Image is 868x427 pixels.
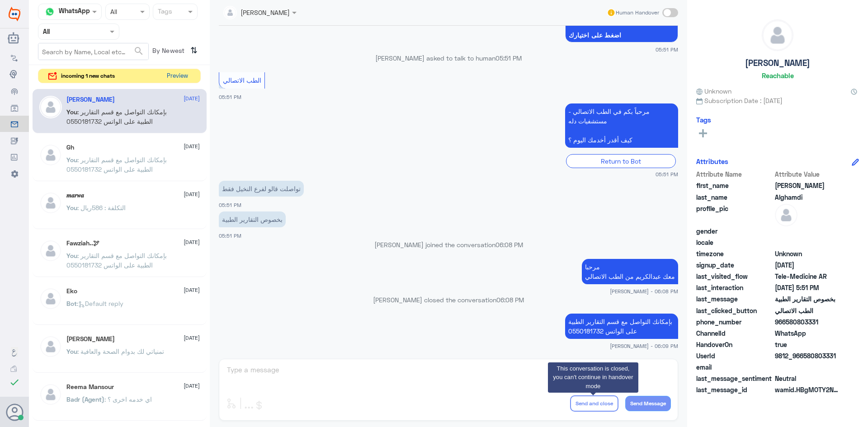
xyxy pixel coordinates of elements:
span: You [66,204,77,211]
img: whatsapp.png [43,5,57,19]
span: : التكلفة : 586ريال [77,204,126,211]
button: Preview [163,69,191,83]
h5: Fawziah..🕊 [66,239,99,247]
span: Attribute Value [775,169,840,179]
span: last_clicked_button [696,306,773,315]
span: 2025-09-25T14:51:50.538Z [775,283,840,292]
h5: Eko [66,287,77,295]
span: Badr (Agent) [66,395,104,403]
h5: Mohammed ALRASHED [66,335,115,343]
span: wamid.HBgMOTY2NTgwODAzMzMxFQIAEhgUM0FGOTA4MUVFQjMwOTU0QUI0OUYA [775,385,840,394]
span: : تمنياتي لك بدوام الصحة والعافية [77,347,164,355]
span: 2 [775,328,840,338]
span: Subscription Date : [DATE] [696,96,859,105]
div: Tags [156,6,172,18]
button: Send and close [570,395,618,412]
span: profile_pic [696,204,773,225]
span: [DATE] [184,190,200,198]
span: last_interaction [696,283,773,292]
span: HandoverOn [696,340,773,349]
span: search [133,46,144,56]
span: timezone [696,249,773,258]
span: last_message_id [696,385,773,394]
span: [DATE] [184,142,200,150]
img: defaultAdmin.png [762,20,793,51]
img: defaultAdmin.png [39,144,62,166]
span: [DATE] [184,238,200,246]
span: : بإمكانك التواصل مع قسم التقارير الطبية على الواتس 0550181732 [66,156,167,173]
img: defaultAdmin.png [39,335,62,358]
span: : بإمكانك التواصل مع قسم التقارير الطبية على الواتس 0550181732 [66,108,167,125]
img: defaultAdmin.png [775,204,797,226]
span: 05:51 PM [219,202,241,208]
p: 25/9/2025, 5:51 PM [565,103,678,148]
button: search [133,44,144,59]
p: [PERSON_NAME] closed the conversation [219,295,678,305]
span: 05:51 PM [495,54,522,62]
p: [PERSON_NAME] joined the conversation [219,240,678,249]
span: locale [696,238,773,247]
span: Bot [66,300,77,307]
h6: Attributes [696,157,728,165]
span: 06:08 PM [496,296,524,304]
h5: Reema Mansour [66,383,114,391]
span: Tele-Medicine AR [775,272,840,281]
span: [DATE] [184,286,200,294]
span: last_visited_flow [696,272,773,281]
span: : بإمكانك التواصل مع قسم التقارير الطبية على الواتس 0550181732 [66,252,167,269]
span: 0 [775,374,840,383]
img: Widebot Logo [9,7,20,21]
span: Unknown [775,249,840,258]
span: [DATE] [184,334,200,342]
span: 05:51 PM [656,46,678,53]
p: 25/9/2025, 5:51 PM [219,211,286,227]
span: null [775,238,840,247]
h5: 𝒎𝒂𝒓𝒘𝒂 [66,192,84,199]
span: signup_date [696,260,773,270]
button: Avatar [6,404,23,421]
span: الطب الاتصالي [223,76,261,84]
span: last_message_sentiment [696,374,773,383]
span: You [66,108,77,116]
h5: Rana Alghamdi [66,96,115,103]
span: 9812_966580803331 [775,351,840,361]
i: ⇅ [190,43,198,58]
input: Search by Name, Local etc… [38,43,148,60]
span: last_message [696,294,773,304]
span: 05:51 PM [219,94,241,100]
span: [DATE] [184,94,200,103]
span: : Default reply [77,300,123,307]
div: Return to Bot [566,154,676,168]
span: UserId [696,351,773,361]
h5: [PERSON_NAME] [745,58,810,68]
span: اضغط على اختيارك [569,32,675,39]
span: first_name [696,181,773,190]
h5: Gh [66,144,74,151]
span: [DATE] [184,382,200,390]
span: By Newest [149,43,187,61]
span: Rana [775,181,840,190]
h6: Reachable [762,71,794,80]
img: defaultAdmin.png [39,239,62,262]
p: [PERSON_NAME] asked to talk to human [219,53,678,63]
span: null [775,362,840,372]
span: Unknown [696,86,731,96]
span: You [66,156,77,164]
span: : اي خدمه اخرى ؟ [104,395,152,403]
span: You [66,347,77,355]
span: Alghamdi [775,192,840,202]
span: 05:51 PM [219,233,241,239]
span: [PERSON_NAME] - 06:09 PM [610,342,678,350]
span: الطب الاتصالي [775,306,840,315]
button: Send Message [625,396,671,411]
span: null [775,226,840,236]
span: You [66,252,77,259]
h6: Tags [696,116,711,124]
span: ChannelId [696,328,773,338]
span: 2025-09-25T13:56:07.727Z [775,260,840,270]
span: email [696,362,773,372]
span: 966580803331 [775,317,840,327]
p: 25/9/2025, 6:09 PM [565,314,678,339]
span: phone_number [696,317,773,327]
span: [PERSON_NAME] - 06:08 PM [610,287,678,295]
